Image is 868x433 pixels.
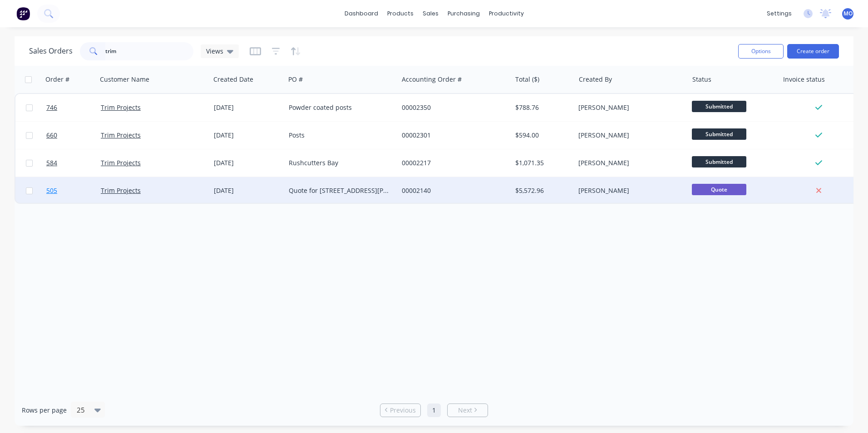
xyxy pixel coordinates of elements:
div: $594.00 [515,131,568,140]
input: Search... [105,42,194,60]
span: 505 [46,186,57,195]
span: Submitted [692,101,746,112]
a: Previous page [380,406,420,415]
div: Customer Name [100,75,149,84]
a: Trim Projects [101,158,141,167]
div: 00002140 [402,186,503,195]
span: 584 [46,158,57,167]
div: 00002301 [402,131,503,140]
span: Previous [390,406,416,415]
span: Submitted [692,156,746,167]
span: Submitted [692,128,746,140]
div: [DATE] [214,186,281,195]
div: $788.76 [515,103,568,112]
span: Views [206,46,223,56]
a: Next page [448,406,488,415]
div: settings [762,7,796,20]
div: Posts [289,131,390,140]
div: [DATE] [214,158,281,167]
div: [DATE] [214,131,281,140]
a: dashboard [340,7,383,20]
div: Powder coated posts [289,103,390,112]
div: Created Date [213,75,253,84]
span: 746 [46,103,57,112]
a: Trim Projects [101,103,141,112]
span: Rows per page [22,406,67,415]
div: Invoice status [783,75,825,84]
a: Trim Projects [101,131,141,139]
div: Order # [45,75,69,84]
div: [PERSON_NAME] [578,158,679,167]
a: 746 [46,94,101,121]
div: Created By [579,75,612,84]
div: products [383,7,418,20]
div: Rushcutters Bay [289,158,390,167]
div: Quote for [STREET_ADDRESS][PERSON_NAME] [289,186,390,195]
div: Total ($) [515,75,539,84]
a: Page 1 is your current page [427,403,441,417]
span: MO [843,10,853,18]
div: [DATE] [214,103,281,112]
div: [PERSON_NAME] [578,186,679,195]
div: $1,071.35 [515,158,568,167]
span: Quote [692,184,746,195]
img: Factory [16,7,30,20]
div: 00002217 [402,158,503,167]
span: Next [458,406,472,415]
a: 660 [46,122,101,149]
div: sales [418,7,443,20]
a: 505 [46,177,101,204]
a: Trim Projects [101,186,141,195]
div: Accounting Order # [402,75,462,84]
div: purchasing [443,7,484,20]
button: Create order [787,44,839,59]
div: [PERSON_NAME] [578,103,679,112]
div: productivity [484,7,528,20]
button: Options [738,44,784,59]
ul: Pagination [376,403,492,417]
div: $5,572.96 [515,186,568,195]
a: 584 [46,149,101,177]
div: 00002350 [402,103,503,112]
div: PO # [288,75,303,84]
div: [PERSON_NAME] [578,131,679,140]
div: Status [692,75,711,84]
span: 660 [46,131,57,140]
h1: Sales Orders [29,47,73,55]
